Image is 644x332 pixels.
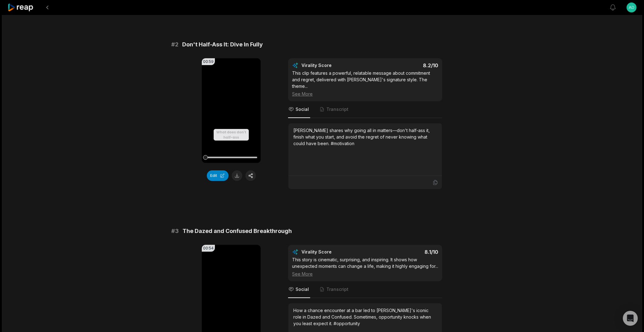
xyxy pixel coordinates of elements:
[182,227,292,235] span: The Dazed and Confused Breakthrough
[372,62,438,69] div: 8.2 /10
[182,40,263,49] span: Don't Half-Ass It: Dive In Fully
[292,91,438,97] div: See More
[292,70,438,97] div: This clip features a powerful, relatable message about commitment and regret, delivered with [PER...
[292,256,438,277] div: This story is cinematic, surprising, and inspiring. It shows how unexpected moments can change a ...
[326,106,348,112] span: Transcript
[207,170,229,181] button: Edit
[372,249,438,255] div: 8.1 /10
[293,307,437,327] div: How a chance encounter at a bar led to [PERSON_NAME]'s iconic role in Dazed and Confused. Sometim...
[288,281,442,298] nav: Tabs
[301,62,368,69] div: Virality Score
[623,311,638,326] div: Open Intercom Messenger
[296,286,309,292] span: Social
[292,271,438,277] div: See More
[293,127,437,147] div: [PERSON_NAME] shares why going all in matters—don't half-ass it, finish what you start, and avoid...
[171,40,178,49] span: # 2
[326,286,348,292] span: Transcript
[288,101,442,118] nav: Tabs
[301,249,368,255] div: Virality Score
[296,106,309,112] span: Social
[171,227,179,235] span: # 3
[202,58,261,163] video: Your browser does not support mp4 format.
